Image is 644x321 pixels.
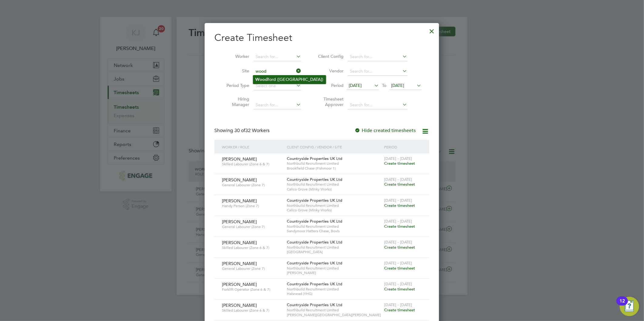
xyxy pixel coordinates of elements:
[285,140,383,154] div: Client Config / Vendor / Site
[384,245,415,250] span: Create timesheet
[253,67,301,76] input: Search for...
[222,308,282,313] span: Skilled Labourer (Zone 6 & 7)
[287,224,381,229] span: Northbuild Recruitment Limited
[380,81,388,89] span: To
[384,286,415,292] span: Create timesheet
[287,187,381,192] span: Calico Grove (Minky Works)
[384,260,412,266] span: [DATE] - [DATE]
[222,54,249,59] label: Worker
[384,266,415,271] span: Create timesheet
[287,260,342,266] span: Countryside Properties UK Ltd
[287,281,342,286] span: Countryside Properties UK Ltd
[384,281,412,286] span: [DATE] - [DATE]
[222,282,257,287] span: [PERSON_NAME]
[383,140,423,154] div: Period
[316,96,344,107] label: Timesheet Approver
[287,308,381,313] span: Northbuild Recruitment Limited
[348,53,408,61] input: Search for...
[222,219,257,224] span: [PERSON_NAME]
[287,266,381,271] span: Northbuild Recruitment Limited
[619,301,625,309] div: 12
[287,161,381,166] span: Northbuild Recruitment Limited
[384,302,412,307] span: [DATE] - [DATE]
[222,204,282,208] span: Handy Person (Zone 7)
[384,307,415,313] span: Create timesheet
[287,198,342,203] span: Countryside Properties UK Ltd
[287,302,342,307] span: Countryside Properties UK Ltd
[287,166,381,171] span: Brookfield Chase (Fishmoor 1)
[287,156,342,161] span: Countryside Properties UK Ltd
[222,303,257,308] span: [PERSON_NAME]
[287,219,342,224] span: Countryside Properties UK Ltd
[287,270,381,275] span: [PERSON_NAME]
[287,208,381,213] span: Calico Grove (Minky Works)
[222,156,257,162] span: [PERSON_NAME]
[316,68,344,74] label: Vendor
[316,54,344,59] label: Client Config
[384,224,415,229] span: Create timesheet
[384,177,412,182] span: [DATE] - [DATE]
[287,240,342,245] span: Countryside Properties UK Ltd
[222,198,257,204] span: [PERSON_NAME]
[222,162,282,167] span: Skilled Labourer (Zone 6 & 7)
[253,82,301,90] input: Select one
[222,224,282,229] span: General Labourer (Zone 7)
[222,240,257,245] span: [PERSON_NAME]
[316,83,344,88] label: Period
[287,250,381,254] span: [GEOGRAPHIC_DATA]
[384,156,412,161] span: [DATE] - [DATE]
[222,83,249,88] label: Period Type
[222,177,257,183] span: [PERSON_NAME]
[287,182,381,187] span: Northbuild Recruitment Limited
[222,183,282,187] span: General Labourer (Zone 7)
[348,101,408,109] input: Search for...
[220,140,285,154] div: Worker / Role
[234,127,270,134] span: 32 Workers
[287,245,381,250] span: Northbuild Recruitment Limited
[384,198,412,203] span: [DATE] - [DATE]
[384,161,415,166] span: Create timesheet
[234,127,245,134] span: 30 of
[287,229,381,233] span: Sandymoor Hatters Chase, Bovis
[222,287,282,292] span: Forklift Operator (Zone 6 & 7)
[349,83,362,88] span: [DATE]
[253,53,301,61] input: Search for...
[384,203,415,208] span: Create timesheet
[620,297,639,316] button: Open Resource Center, 12 new notifications
[222,261,257,266] span: [PERSON_NAME]
[256,77,268,82] b: Wood
[287,313,381,317] span: [PERSON_NAME][GEOGRAPHIC_DATA][PERSON_NAME]
[287,291,381,296] span: Halsnead (YHG)
[287,203,381,208] span: Northbuild Recruitment Limited
[253,101,301,109] input: Search for...
[214,31,429,44] h2: Create Timesheet
[391,83,404,88] span: [DATE]
[384,219,412,224] span: [DATE] - [DATE]
[354,127,416,134] label: Hide created timesheets
[287,287,381,292] span: Northbuild Recruitment Limited
[222,68,249,74] label: Site
[222,245,282,250] span: Skilled Labourer (Zone 6 & 7)
[384,182,415,187] span: Create timesheet
[214,127,271,134] div: Showing
[222,266,282,271] span: General Labourer (Zone 7)
[253,75,326,84] li: ford ([GEOGRAPHIC_DATA])
[384,240,412,245] span: [DATE] - [DATE]
[222,96,249,107] label: Hiring Manager
[287,177,342,182] span: Countryside Properties UK Ltd
[348,67,408,76] input: Search for...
